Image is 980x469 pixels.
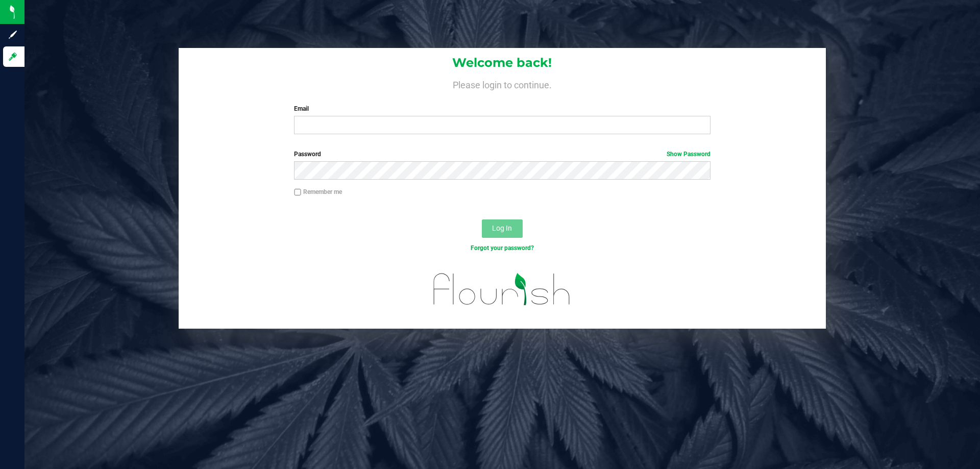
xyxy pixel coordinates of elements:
[294,187,342,196] label: Remember me
[294,104,710,113] label: Email
[294,189,301,196] input: Remember me
[8,30,18,40] inline-svg: Sign up
[179,56,826,69] h1: Welcome back!
[179,78,826,90] h4: Please login to continue.
[492,224,512,232] span: Log In
[471,244,534,252] a: Forgot your password?
[421,263,583,315] img: flourish_logo.svg
[667,151,710,158] a: Show Password
[294,151,321,158] span: Password
[482,219,523,238] button: Log In
[8,52,18,62] inline-svg: Log in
